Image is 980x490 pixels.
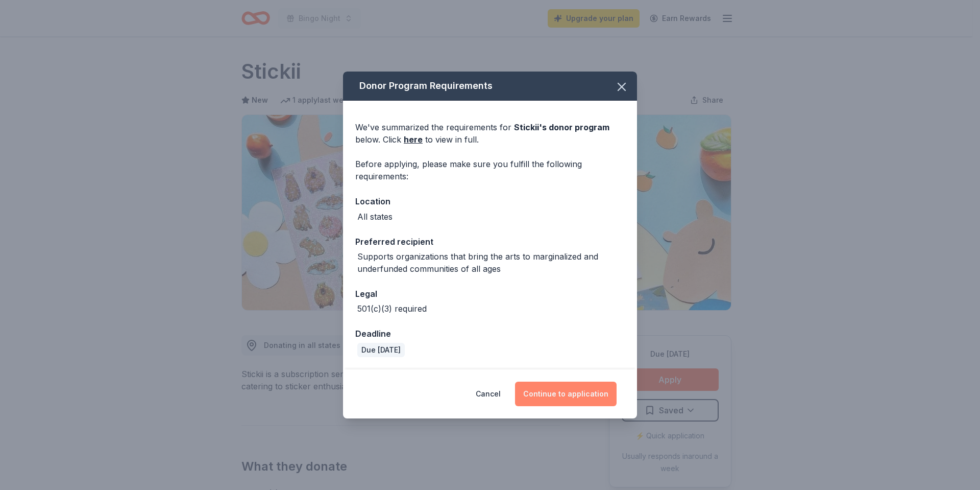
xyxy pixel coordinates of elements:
div: Supports organizations that bring the arts to marginalized and underfunded communities of all ages [357,250,625,275]
div: 501(c)(3) required [357,302,427,315]
div: Location [355,195,625,208]
div: Preferred recipient [355,235,625,248]
div: We've summarized the requirements for below. Click to view in full. [355,121,625,146]
div: Before applying, please make sure you fulfill the following requirements: [355,158,625,182]
a: here [404,133,423,146]
div: Due [DATE] [357,343,405,357]
div: All states [357,211,393,223]
div: Donor Program Requirements [343,72,637,101]
span: Stickii 's donor program [514,122,609,132]
button: Continue to application [515,382,617,406]
div: Deadline [355,327,625,340]
button: Cancel [476,382,501,406]
div: Legal [355,287,625,300]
